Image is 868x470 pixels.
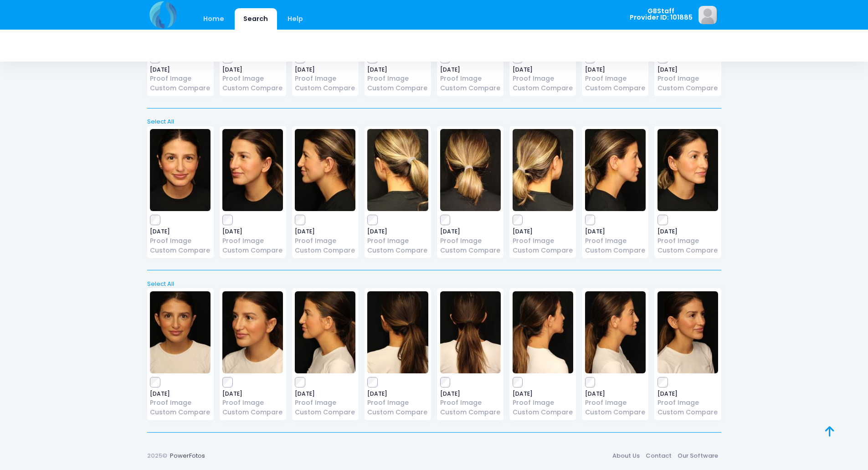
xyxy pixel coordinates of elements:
a: About Us [610,447,643,464]
a: Proof Image [585,74,646,83]
span: [DATE] [367,67,428,72]
a: Custom Compare [150,408,211,417]
a: Custom Compare [367,408,428,417]
a: Proof Image [295,74,355,83]
a: Select All [144,279,724,289]
a: Proof Image [440,74,501,83]
a: Custom Compare [440,246,501,255]
span: [DATE] [585,67,646,72]
a: Proof Image [657,398,718,408]
a: Select All [144,117,724,126]
a: Custom Compare [150,83,211,93]
span: [DATE] [150,391,211,397]
a: Custom Compare [222,408,283,417]
a: Proof Image [367,74,428,83]
img: image [440,291,501,373]
span: [DATE] [150,67,211,72]
a: Proof Image [222,398,283,408]
a: Proof Image [513,74,573,83]
img: image [295,129,355,211]
a: Custom Compare [585,408,646,417]
img: image [222,129,283,211]
a: Proof Image [295,398,355,408]
a: Proof Image [222,74,283,83]
span: 2025© [147,451,167,460]
a: Proof Image [150,236,211,246]
a: Custom Compare [513,408,573,417]
img: image [699,6,717,24]
a: Custom Compare [367,246,428,255]
img: image [367,129,428,211]
a: Custom Compare [513,83,573,93]
a: Help [278,8,312,30]
a: Proof Image [440,236,501,246]
span: [DATE] [367,391,428,397]
a: Proof Image [440,398,501,408]
a: Proof Image [657,236,718,246]
span: [DATE] [657,391,718,397]
span: [DATE] [513,67,573,72]
a: Custom Compare [657,246,718,255]
span: [DATE] [222,229,283,234]
span: [DATE] [295,67,355,72]
a: Proof Image [367,398,428,408]
a: Custom Compare [222,83,283,93]
a: Custom Compare [222,246,283,255]
a: Proof Image [150,74,211,83]
span: [DATE] [513,391,573,397]
a: Proof Image [295,236,355,246]
a: Custom Compare [513,246,573,255]
a: Custom Compare [150,246,211,255]
a: Proof Image [657,74,718,83]
a: Proof Image [367,236,428,246]
img: image [222,291,283,373]
img: image [295,291,355,373]
a: Contact [643,447,675,464]
img: image [585,291,646,373]
a: Custom Compare [585,83,646,93]
a: Proof Image [513,236,573,246]
span: [DATE] [440,67,501,72]
img: image [513,291,573,373]
img: image [657,291,718,373]
span: [DATE] [585,391,646,397]
img: image [367,291,428,373]
a: Search [235,8,277,30]
a: Custom Compare [295,83,355,93]
img: image [440,129,501,211]
a: Our Software [675,447,721,464]
a: Custom Compare [585,246,646,255]
a: Custom Compare [295,408,355,417]
span: [DATE] [295,229,355,234]
a: Home [195,8,233,30]
span: [DATE] [440,229,501,234]
img: image [150,129,211,211]
span: [DATE] [150,229,211,234]
a: Proof Image [222,236,283,246]
a: Custom Compare [295,246,355,255]
span: [DATE] [222,67,283,72]
a: Custom Compare [657,83,718,93]
span: [DATE] [440,391,501,397]
span: [DATE] [367,229,428,234]
a: Custom Compare [440,83,501,93]
span: [DATE] [295,391,355,397]
img: image [150,291,211,373]
span: [DATE] [222,391,283,397]
a: Custom Compare [657,408,718,417]
a: PowerFotos [170,451,205,460]
span: [DATE] [513,229,573,234]
a: Custom Compare [440,408,501,417]
span: [DATE] [657,67,718,72]
img: image [657,129,718,211]
a: Custom Compare [367,83,428,93]
a: Proof Image [585,398,646,408]
a: Proof Image [513,398,573,408]
span: GBStaff Provider ID: 101885 [630,8,693,21]
img: image [513,129,573,211]
span: [DATE] [585,229,646,234]
img: image [585,129,646,211]
a: Proof Image [585,236,646,246]
a: Proof Image [150,398,211,408]
span: [DATE] [657,229,718,234]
